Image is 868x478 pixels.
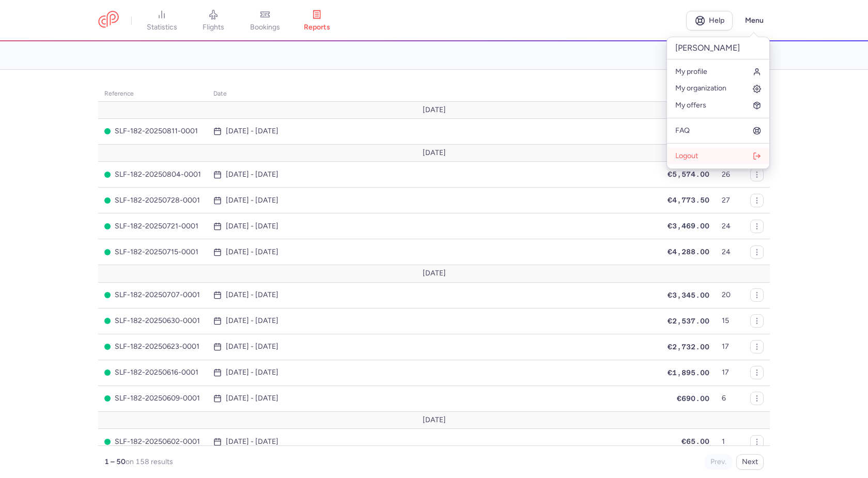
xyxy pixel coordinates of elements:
span: €3,469.00 [668,222,709,230]
span: SLF-182-20250623-0001 [104,343,201,351]
time: [DATE] - [DATE] [226,222,278,230]
time: [DATE] - [DATE] [226,196,278,205]
span: €2,537.00 [668,317,709,325]
span: My profile [675,68,707,76]
time: [DATE] - [DATE] [226,438,278,446]
span: [DATE] [423,149,446,157]
td: 24 [716,213,744,239]
th: date [207,86,657,102]
span: My offers [675,101,706,110]
time: [DATE] - [DATE] [226,317,278,325]
td: 6 [716,386,744,411]
span: flights [203,23,224,32]
span: [DATE] [423,106,446,114]
span: SLF-182-20250616-0001 [104,368,201,377]
span: SLF-182-20250804-0001 [104,171,201,179]
th: amount [657,86,716,102]
td: 15 [716,308,744,334]
td: 20 [716,282,744,308]
span: €1,895.00 [668,368,709,377]
time: [DATE] - [DATE] [226,368,278,377]
span: My organization [675,84,726,92]
a: bookings [239,9,291,32]
span: €690.00 [677,394,709,403]
span: reports [304,23,330,32]
a: My organization [667,80,769,97]
button: Menu [739,11,770,30]
td: 27 [716,188,744,213]
span: SLF-182-20250707-0001 [104,291,201,299]
span: on 158 results [126,457,173,466]
a: FAQ [667,122,769,139]
button: Prev. [705,454,732,470]
span: €65.00 [681,437,709,445]
span: €5,574.00 [668,170,709,178]
time: [DATE] - [DATE] [226,127,278,135]
span: [DATE] [423,416,446,424]
span: SLF-182-20250602-0001 [104,438,201,446]
a: Help [686,11,733,30]
time: [DATE] - [DATE] [226,343,278,351]
span: SLF-182-20250811-0001 [104,127,201,135]
time: [DATE] - [DATE] [226,248,278,256]
strong: 1 – 50 [104,457,126,466]
span: SLF-182-20250609-0001 [104,394,201,403]
span: FAQ [675,127,690,135]
p: [PERSON_NAME] [667,37,769,59]
a: flights [188,9,239,32]
td: 26 [716,162,744,188]
button: Next [736,454,764,470]
a: My profile [667,64,769,80]
span: €2,732.00 [668,343,709,351]
td: 24 [716,239,744,265]
span: SLF-182-20250721-0001 [104,222,201,230]
a: CitizenPlane red outlined logo [98,11,119,30]
span: Logout [675,152,698,160]
th: reference [98,86,207,102]
td: 1 [716,429,744,455]
span: €3,345.00 [668,291,709,299]
button: Logout [667,148,769,164]
span: [DATE] [423,269,446,277]
span: SLF-182-20250630-0001 [104,317,201,325]
td: 17 [716,334,744,360]
span: bookings [250,23,280,32]
td: 17 [716,360,744,386]
span: €4,773.50 [668,196,709,204]
a: statistics [136,9,188,32]
a: reports [291,9,343,32]
span: Help [709,17,724,24]
time: [DATE] - [DATE] [226,171,278,179]
span: €4,288.00 [668,248,709,256]
span: statistics [147,23,177,32]
a: My offers [667,97,769,114]
time: [DATE] - [DATE] [226,394,278,403]
span: SLF-182-20250715-0001 [104,248,201,256]
time: [DATE] - [DATE] [226,291,278,299]
span: SLF-182-20250728-0001 [104,196,201,205]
